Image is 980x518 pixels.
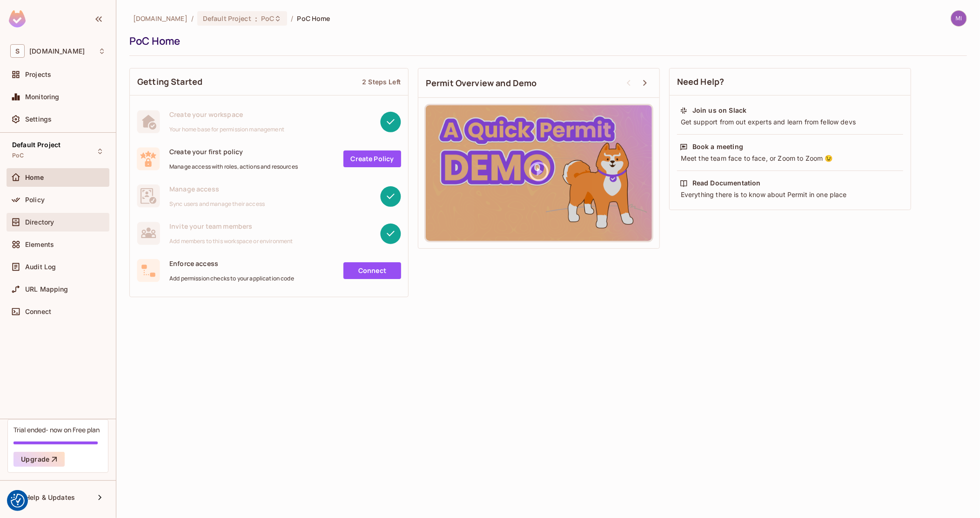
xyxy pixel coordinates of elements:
[426,77,537,89] span: Permit Overview and Demo
[29,48,85,55] span: Workspace: sea.live
[951,11,967,26] img: michal.wojcik@testshipping.com
[203,14,251,23] span: Default Project
[25,241,54,248] span: Elements
[25,116,52,123] span: Settings
[25,218,54,226] span: Directory
[169,110,284,119] span: Create your workspace
[169,147,298,156] span: Create your first policy
[169,238,293,245] span: Add members to this workspace or environment
[343,150,401,167] a: Create Policy
[10,44,25,58] span: S
[9,10,26,27] img: SReyMgAAAABJRU5ErkJggg==
[169,222,293,231] span: Invite your team members
[692,142,743,151] div: Book a meeting
[25,196,45,204] span: Policy
[261,14,274,23] span: PoC
[133,14,188,23] span: the active workspace
[11,494,25,508] button: Consent Preferences
[169,259,294,268] span: Enforce access
[137,76,202,88] span: Getting Started
[169,126,284,133] span: Your home base for permission management
[191,14,194,23] li: /
[13,425,100,434] div: Trial ended- now on Free plan
[362,77,401,86] div: 2 Steps Left
[25,263,56,271] span: Audit Log
[25,494,75,501] span: Help & Updates
[255,15,258,22] span: :
[680,154,900,163] div: Meet the team face to face, or Zoom to Zoom 😉
[297,14,330,23] span: PoC Home
[25,174,44,181] span: Home
[291,14,293,23] li: /
[169,163,298,170] span: Manage access with roles, actions and resources
[169,275,294,282] span: Add permission checks to your application code
[11,494,25,508] img: Revisit consent button
[692,178,761,188] div: Read Documentation
[169,184,265,193] span: Manage access
[680,117,900,127] div: Get support from out experts and learn from fellow devs
[343,262,401,279] a: Connect
[25,308,51,315] span: Connect
[677,76,725,88] span: Need Help?
[129,34,962,48] div: PoC Home
[25,71,51,78] span: Projects
[25,93,60,101] span: Monitoring
[692,106,746,115] div: Join us on Slack
[680,190,900,199] div: Everything there is to know about Permit in one place
[13,452,65,467] button: Upgrade
[12,152,24,159] span: PoC
[12,141,60,149] span: Default Project
[25,286,68,293] span: URL Mapping
[169,200,265,208] span: Sync users and manage their access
